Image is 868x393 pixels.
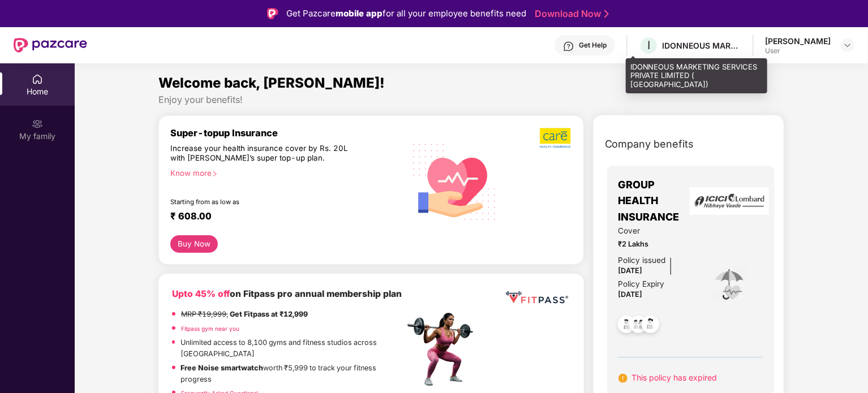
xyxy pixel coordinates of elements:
[579,41,607,50] div: Get Help
[765,36,831,46] div: [PERSON_NAME]
[690,187,769,215] img: insurerLogo
[286,7,526,20] div: Get Pazcare for all your employee benefits need
[618,239,696,250] span: ₹2 Lakhs
[405,130,505,232] img: svg+xml;base64,PHN2ZyB4bWxucz0iaHR0cDovL3d3dy53My5vcmcvMjAwMC9zdmciIHhtbG5zOnhsaW5rPSJodHRwOi8vd3...
[625,312,652,340] img: svg+xml;base64,PHN2ZyB4bWxucz0iaHR0cDovL3d3dy53My5vcmcvMjAwMC9zdmciIHdpZHRoPSI0OC45MTUiIGhlaWdodD...
[170,235,218,253] button: Buy Now
[212,171,218,177] span: right
[626,58,767,94] div: IDONNEOUS MARKETING SERVICES PRIVATE LIMITED ( [GEOGRAPHIC_DATA])
[32,74,43,85] img: svg+xml;base64,PHN2ZyBpZD0iSG9tZSIgeG1sbnM9Imh0dHA6Ly93d3cudzMub3JnLzIwMDAvc3ZnIiB3aWR0aD0iMjAiIG...
[14,38,87,53] img: New Pazcare Logo
[158,94,785,106] div: Enjoy your benefits!
[632,373,717,382] span: This policy has expired
[843,41,852,50] img: svg+xml;base64,PHN2ZyBpZD0iRHJvcGRvd24tMzJ4MzIiIHhtbG5zPSJodHRwOi8vd3d3LnczLm9yZy8yMDAwL3N2ZyIgd2...
[563,41,574,52] img: svg+xml;base64,PHN2ZyBpZD0iSGVscC0zMngzMiIgeG1sbnM9Imh0dHA6Ly93d3cudzMub3JnLzIwMDAvc3ZnIiB3aWR0aD...
[181,362,405,385] p: worth ₹5,999 to track your fitness progress
[172,288,230,299] b: Upto 45% off
[604,8,609,20] img: Stroke
[181,325,239,332] a: Fitpass gym near you
[181,364,264,372] strong: Free Noise smartwatch
[618,254,666,266] div: Policy issued
[170,210,393,224] div: ₹ 608.00
[647,38,650,52] span: I
[637,312,664,340] img: svg+xml;base64,PHN2ZyB4bWxucz0iaHR0cDovL3d3dy53My5vcmcvMjAwMC9zdmciIHdpZHRoPSI0OC45NDMiIGhlaWdodD...
[170,144,356,164] div: Increase your health insurance cover by Rs. 20L with [PERSON_NAME]’s super top-up plan.
[170,127,405,139] div: Super-topup Insurance
[181,337,405,360] p: Unlimited access to 8,100 gyms and fitness studios across [GEOGRAPHIC_DATA]
[158,75,385,91] span: Welcome back, [PERSON_NAME]!
[267,8,278,19] img: Logo
[404,310,483,389] img: fpp.png
[172,288,402,299] b: on Fitpass pro annual membership plan
[618,374,628,383] img: svg+xml;base64,PHN2ZyB4bWxucz0iaHR0cDovL3d3dy53My5vcmcvMjAwMC9zdmciIHdpZHRoPSIxNiIgaGVpZ2h0PSIxNi...
[32,118,43,129] img: svg+xml;base64,PHN2ZyB3aWR0aD0iMjAiIGhlaWdodD0iMjAiIHZpZXdCb3g9IjAgMCAyMCAyMCIgZmlsbD0ibm9uZSIgeG...
[170,198,356,206] div: Starting from as low as
[170,169,398,176] div: Know more
[535,8,605,20] a: Download Now
[618,266,643,275] span: [DATE]
[230,310,308,318] strong: Get Fitpass at ₹12,999
[618,177,696,225] span: GROUP HEALTH INSURANCE
[605,136,694,152] span: Company benefits
[336,8,383,19] strong: mobile app
[618,290,643,299] span: [DATE]
[618,225,696,237] span: Cover
[711,266,748,303] img: icon
[540,127,572,149] img: b5dec4f62d2307b9de63beb79f102df3.png
[765,46,831,55] div: User
[504,287,570,308] img: fppp.png
[618,278,665,290] div: Policy Expiry
[662,40,741,51] div: IDONNEOUS MARKETING SERVICES PRIVATE LIMITED ( [GEOGRAPHIC_DATA])
[181,310,228,318] del: MRP ₹19,999,
[613,312,641,340] img: svg+xml;base64,PHN2ZyB4bWxucz0iaHR0cDovL3d3dy53My5vcmcvMjAwMC9zdmciIHdpZHRoPSI0OC45NDMiIGhlaWdodD...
